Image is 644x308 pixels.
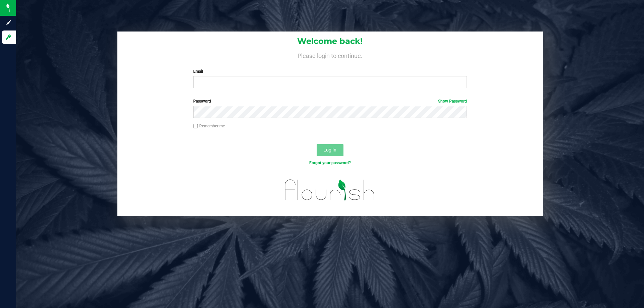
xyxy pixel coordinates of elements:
[277,173,383,207] img: flourish_logo.svg
[117,37,543,46] h1: Welcome back!
[317,144,343,156] button: Log In
[438,99,467,104] a: Show Password
[193,68,467,74] label: Email
[193,123,225,129] label: Remember me
[323,147,336,152] span: Log In
[193,124,198,129] input: Remember me
[309,161,351,165] a: Forgot your password?
[5,34,12,41] inline-svg: Log in
[117,51,543,59] h4: Please login to continue.
[5,19,12,26] inline-svg: Sign up
[193,99,211,104] span: Password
